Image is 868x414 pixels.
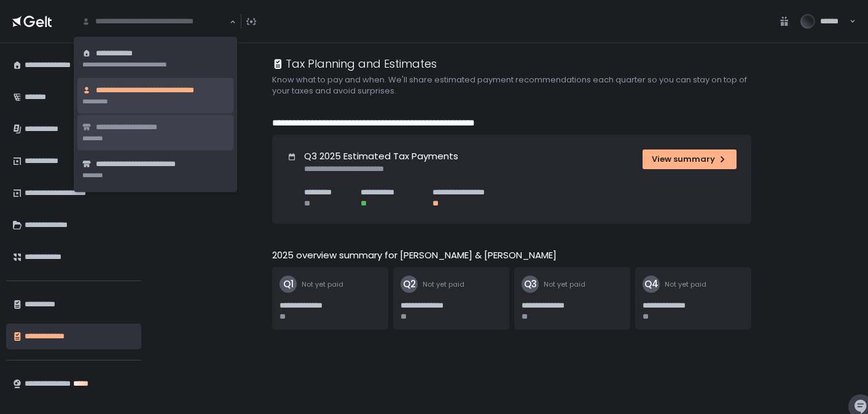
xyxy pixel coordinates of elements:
[74,8,236,35] div: Search for option
[644,277,658,290] text: Q4
[283,277,293,290] text: Q1
[652,154,727,165] div: View summary
[423,280,464,289] span: Not yet paid
[402,277,415,290] text: Q2
[272,55,437,72] div: Tax Planning and Estimates
[82,15,229,28] input: Search for option
[272,74,764,97] h2: Know what to pay and when. We'll share estimated payment recommendations each quarter so you can ...
[304,149,458,164] h1: Q3 2025 Estimated Tax Payments
[302,280,343,289] span: Not yet paid
[643,149,737,169] button: View summary
[665,280,706,289] span: Not yet paid
[272,249,557,263] h2: 2025 overview summary for [PERSON_NAME] & [PERSON_NAME]
[523,277,536,290] text: Q3
[544,280,585,289] span: Not yet paid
